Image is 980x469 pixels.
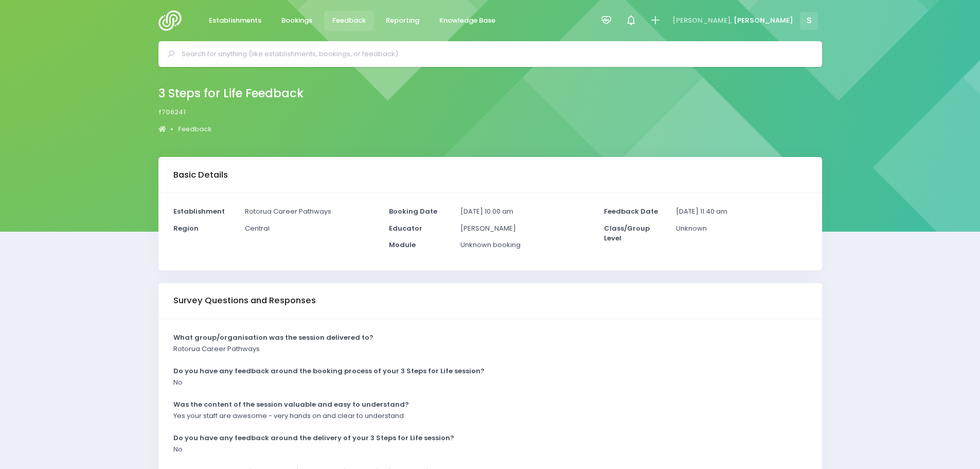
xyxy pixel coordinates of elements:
a: Feedback [324,11,375,31]
p: Rotorua Career Pathways [173,344,260,354]
div: [PERSON_NAME] [454,223,598,240]
strong: Feedback Date [604,206,658,216]
p: [DATE] 11:40 am [676,206,807,217]
span: S [800,12,818,30]
span: Knowledge Base [439,15,495,26]
a: Reporting [378,11,428,31]
a: Bookings [273,11,321,31]
strong: Booking Date [389,206,437,216]
strong: Class/Group Level [604,223,650,244]
h2: 3 Steps for Life Feedback [158,86,304,100]
span: Reporting [386,15,419,26]
p: No [173,377,183,388]
span: Establishments [209,15,261,26]
strong: Do you have any feedback around the booking process of your 3 Steps for Life session? [173,366,485,376]
div: Rotorua Career Pathways [239,206,382,223]
span: [PERSON_NAME], [672,15,732,26]
p: No [173,444,183,455]
strong: Establishment [173,206,225,216]
strong: Region [173,223,199,233]
input: Search for anything (like establishments, bookings, or feedback) [182,46,808,62]
img: Logo [158,10,188,31]
div: [DATE] 10:00 am [454,206,598,223]
strong: Was the content of the session valuable and easy to understand? [173,399,409,409]
h3: Survey Questions and Responses [173,296,316,306]
strong: Educator [389,223,422,233]
span: Feedback [332,15,366,26]
a: Establishments [201,11,270,31]
span: [PERSON_NAME] [734,15,793,26]
strong: Do you have any feedback around the delivery of your 3 Steps for Life session? [173,433,454,443]
p: Unknown booking [460,240,591,250]
p: Yes your staff are awesome - very hands on and clear to understand [173,411,404,421]
a: Knowledge Base [431,11,504,31]
span: Bookings [281,15,312,26]
a: Feedback [178,124,211,134]
h3: Basic Details [173,170,228,180]
strong: Module [389,240,416,250]
div: Central [239,223,382,240]
strong: What group/organisation was the session delivered to? [173,333,373,342]
span: f706241 [158,107,186,117]
p: Unknown [676,223,807,234]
